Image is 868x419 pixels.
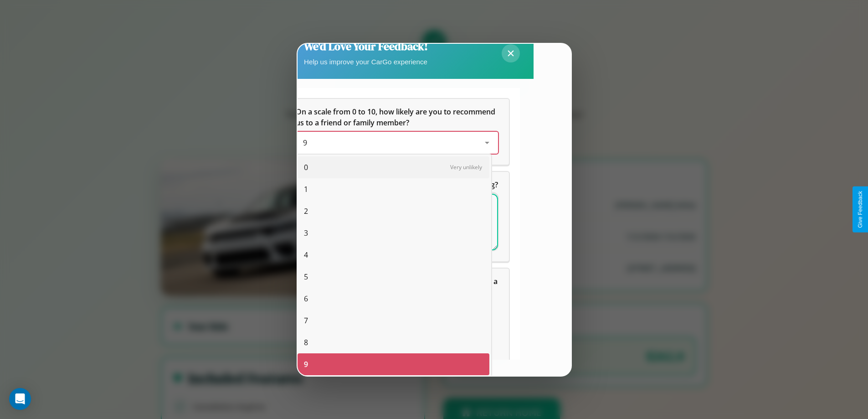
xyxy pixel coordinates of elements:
span: 2 [304,206,308,217]
span: What can we do to make your experience more satisfying? [296,180,498,190]
div: 5 [298,266,489,288]
div: Open Intercom Messenger [9,388,31,410]
span: 0 [304,162,308,173]
span: 5 [304,271,308,282]
div: 0 [298,156,489,178]
div: 3 [298,222,489,244]
div: 1 [298,178,489,200]
div: 7 [298,310,489,331]
div: On a scale from 0 to 10, how likely are you to recommend us to a friend or family member? [285,99,509,165]
h5: On a scale from 0 to 10, how likely are you to recommend us to a friend or family member? [296,106,498,128]
span: 9 [303,138,307,148]
span: 7 [304,315,308,326]
span: 3 [304,228,308,238]
span: 6 [304,293,308,304]
div: 8 [298,331,489,353]
h2: We'd Love Your Feedback! [304,39,428,54]
div: Give Feedback [857,191,863,228]
div: 9 [298,353,489,375]
span: Which of the following features do you value the most in a vehicle? [296,276,499,297]
span: 1 [304,184,308,195]
div: 10 [298,375,489,397]
span: 8 [304,337,308,348]
div: On a scale from 0 to 10, how likely are you to recommend us to a friend or family member? [296,132,498,154]
div: 6 [298,288,489,310]
span: 9 [304,359,308,370]
div: 4 [298,244,489,266]
p: Help us improve your CarGo experience [304,56,428,68]
span: 4 [304,249,308,260]
div: 2 [298,200,489,222]
span: Very unlikely [450,163,482,171]
span: On a scale from 0 to 10, how likely are you to recommend us to a friend or family member? [296,107,497,128]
